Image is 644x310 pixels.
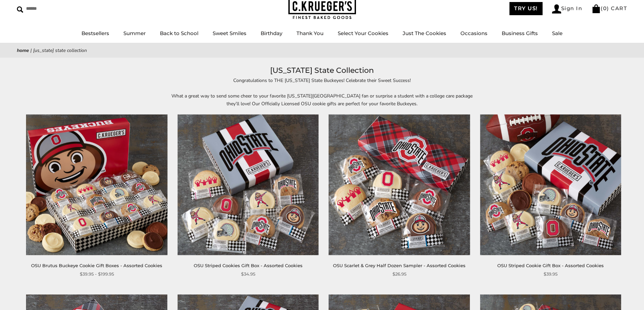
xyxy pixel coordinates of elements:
p: Congratulations to THE [US_STATE] State Buckeyes! Celebrate their Sweet Success! [167,77,478,84]
span: $34.95 [241,271,255,278]
a: OSU Scarlet & Grey Half Dozen Sampler - Assorted Cookies [333,263,466,268]
span: 0 [603,5,607,11]
a: Birthday [261,30,282,36]
img: OSU Striped Cookies Gift Box - Assorted Cookies [177,114,318,255]
h1: [US_STATE] State Collection [27,64,617,77]
a: Select Your Cookies [338,30,388,36]
a: Business Gifts [502,30,538,36]
img: Search [17,6,23,13]
a: Just The Cookies [403,30,446,36]
iframe: Sign Up via Text for Offers [5,284,70,305]
span: $26.95 [392,271,406,278]
img: OSU Brutus Buckeye Cookie Gift Boxes - Assorted Cookies [26,114,167,255]
nav: breadcrumbs [17,47,627,54]
a: OSU Brutus Buckeye Cookie Gift Boxes - Assorted Cookies [31,263,162,268]
img: OSU Scarlet & Grey Half Dozen Sampler - Assorted Cookies [329,114,470,255]
span: $39.95 [544,271,557,278]
img: OSU Striped Cookie Gift Box - Assorted Cookies [480,114,621,255]
a: Sign In [552,4,582,13]
a: TRY US! [509,2,543,15]
a: Occasions [460,30,487,36]
a: Back to School [160,30,198,36]
a: OSU Striped Cookie Gift Box - Assorted Cookies [497,263,604,268]
a: Sweet Smiles [213,30,246,36]
a: OSU Striped Cookies Gift Box - Assorted Cookies [194,263,303,268]
a: (0) CART [592,5,627,11]
span: $39.95 - $199.95 [80,271,114,278]
input: Search [17,3,97,14]
a: Sale [552,30,563,36]
img: Bag [592,4,601,13]
a: Thank You [296,30,324,36]
a: Home [17,47,29,54]
span: | [30,47,32,54]
a: Bestsellers [81,30,109,36]
p: What a great way to send some cheer to your favorite [US_STATE][GEOGRAPHIC_DATA] fan or surprise ... [167,92,478,108]
a: Summer [123,30,146,36]
img: Account [552,4,561,13]
span: [US_STATE] State Collection [33,47,87,54]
